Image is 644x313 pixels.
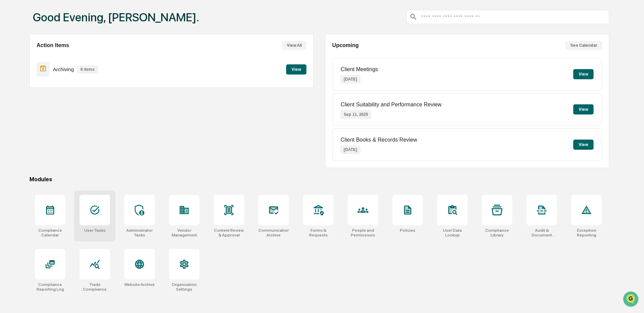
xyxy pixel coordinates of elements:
div: Content Review & Approval [214,228,244,237]
span: Preclearance [14,139,44,145]
span: Data Lookup [14,151,43,158]
img: Jack Rasmussen [7,86,18,97]
h1: Good Evening, [PERSON_NAME]. [33,11,199,24]
div: Communications Archive [258,228,289,237]
p: How can we help? [7,14,123,25]
img: 4531339965365_218c74b014194aa58b9b_72.jpg [14,52,26,64]
div: Start new chat [30,52,111,59]
a: 🔎Data Lookup [4,149,45,161]
div: 🔎 [7,152,12,158]
p: [DATE] [341,75,360,83]
img: 1746055101610-c473b297-6a78-478c-a979-82029cc54cd1 [7,52,19,64]
div: Administrator Tasks [124,228,155,237]
iframe: Open customer support [622,291,641,309]
button: See Calendar [565,41,602,50]
p: 6 items [77,66,98,73]
a: Powered byPylon [48,168,82,173]
div: Audit & Document Logs [527,228,557,237]
div: People and Permissions [348,228,378,237]
button: See all [105,74,123,82]
img: 1746055101610-c473b297-6a78-478c-a979-82029cc54cd1 [14,111,19,116]
div: Forms & Requests [303,228,334,237]
span: Attestations [56,139,84,145]
span: • [56,92,59,98]
button: Start new chat [115,54,123,62]
h2: Action Items [37,42,69,48]
a: 🗄️Attestations [46,136,87,148]
span: Pylon [67,168,82,173]
span: • [56,110,59,116]
a: View [286,66,306,72]
div: Organization Settings [169,282,199,292]
div: Compliance Reporting Log [35,282,65,292]
p: Archiving [53,66,74,72]
span: 12:00 PM [60,110,79,116]
button: View [573,69,594,79]
div: Modules [29,176,609,183]
span: [PERSON_NAME] [21,92,55,98]
p: Client Suitability and Performance Review [341,102,442,108]
button: View [573,104,594,114]
div: We're available if you need us! [30,59,93,64]
div: Exception Reporting [571,228,602,237]
a: 🖐️Preclearance [4,136,46,148]
div: Vendor Management [169,228,199,237]
img: Jack Rasmussen [7,104,18,115]
img: 1746055101610-c473b297-6a78-478c-a979-82029cc54cd1 [14,92,19,98]
span: 12:08 PM [60,92,79,98]
div: Website Archive [124,282,155,287]
button: View All [282,41,306,50]
h2: Upcoming [332,42,359,48]
div: Compliance Library [482,228,512,237]
button: View [286,64,306,75]
button: View [573,140,594,150]
div: 🖐️ [7,139,12,145]
p: Client Books & Records Review [341,137,417,143]
p: [DATE] [341,146,360,154]
div: 🗄️ [49,139,55,145]
div: Policies [400,228,415,233]
div: Past conversations [7,75,45,81]
div: Compliance Calendar [35,228,65,237]
p: Client Meetings [341,66,378,72]
p: Sep 11, 2025 [341,110,371,119]
span: [PERSON_NAME] [21,110,55,116]
div: User Data Lookup [437,228,468,237]
div: Trade Compliance [80,282,110,292]
div: User Tasks [84,228,106,233]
